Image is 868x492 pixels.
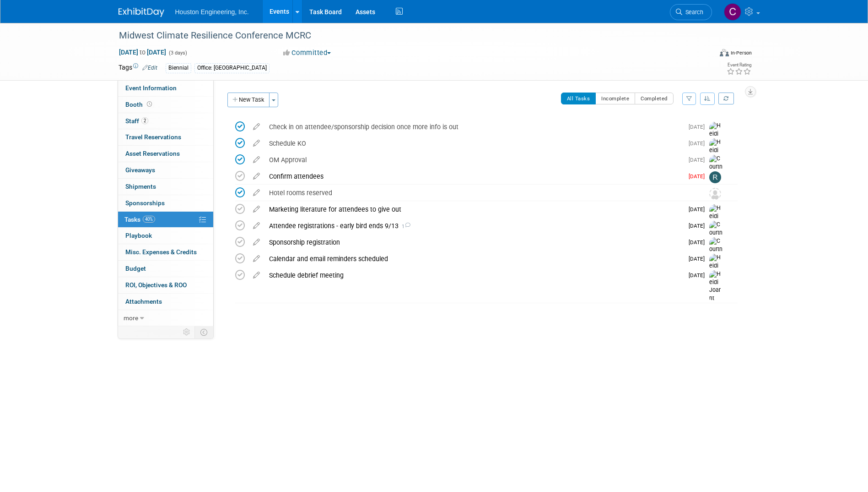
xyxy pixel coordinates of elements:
a: Misc. Expenses & Credits [118,244,213,260]
a: Attachments [118,294,213,310]
a: Travel Reservations [118,129,213,145]
span: Budget [125,265,146,272]
button: Committed [280,48,334,58]
div: Office: [GEOGRAPHIC_DATA] [194,63,270,73]
img: Courtney Grandbois [709,237,723,278]
div: Midwest Climate Resilience Conference MCRC [116,27,698,44]
button: Incomplete [595,93,635,104]
span: Playbook [125,232,152,239]
span: Misc. Expenses & Credits [125,248,197,256]
img: Heidi Joarnt [709,204,723,237]
span: [DATE] [689,157,709,163]
td: Toggle Event Tabs [194,326,213,338]
a: edit [248,156,264,164]
a: edit [248,255,264,263]
img: Heidi Joarnt [709,254,723,286]
img: Courtney Grandbois [709,221,723,261]
span: [DATE] [DATE] [119,48,167,56]
a: edit [248,271,264,279]
a: Staff2 [118,113,213,129]
div: Attendee registrations - early bird ends 9/13 [264,218,683,234]
span: [DATE] [689,206,709,213]
div: In-Person [730,49,752,56]
a: edit [248,222,264,230]
div: Check in on attendee/sponsorship decision once more info is out [264,119,683,135]
a: edit [248,205,264,213]
span: Search [682,9,703,16]
span: more [124,314,138,322]
span: Staff [125,117,148,125]
span: [DATE] [689,239,709,246]
a: Budget [118,261,213,277]
span: Travel Reservations [125,133,181,141]
span: Booth not reserved yet [145,101,154,108]
td: Tags [119,63,157,73]
button: Completed [635,93,674,104]
td: Personalize Event Tab Strip [179,326,195,338]
span: Giveaways [125,166,155,174]
span: [DATE] [689,223,709,229]
a: Booth [118,97,213,113]
span: [DATE] [689,272,709,279]
span: (3 days) [168,50,187,56]
div: Confirm attendees [264,169,683,184]
a: Asset Reservations [118,146,213,162]
div: OM Approval [264,152,683,168]
img: Courtney Grandbois [709,155,723,195]
img: Heidi Joarnt [709,122,723,154]
a: Playbook [118,228,213,244]
span: Booth [125,101,154,108]
button: New Task [227,93,270,107]
span: ROI, Objectives & ROO [125,281,187,289]
span: Houston Engineering, Inc. [175,8,249,16]
a: edit [248,238,264,246]
div: Marketing literature for attendees to give out [264,202,683,217]
span: [DATE] [689,173,709,180]
img: Format-Inperson.png [720,49,729,56]
div: Biennial [166,63,191,73]
span: Sponsorships [125,199,165,207]
div: Event Format [658,48,752,61]
a: Event Information [118,80,213,96]
span: Tasks [124,216,155,223]
a: Tasks40% [118,212,213,228]
a: edit [248,189,264,197]
span: Shipments [125,183,156,190]
span: Asset Reservations [125,150,180,157]
img: Rachel Olm [709,171,721,183]
a: edit [248,123,264,131]
a: ROI, Objectives & ROO [118,277,213,293]
a: Sponsorships [118,195,213,211]
a: Search [670,4,712,20]
span: [DATE] [689,124,709,130]
span: 2 [141,117,148,124]
a: Shipments [118,179,213,195]
a: more [118,310,213,326]
span: 40% [143,216,155,223]
span: 1 [399,224,410,230]
span: Event Information [125,84,177,92]
a: edit [248,139,264,148]
span: [DATE] [689,140,709,147]
span: [DATE] [689,256,709,262]
div: Sponsorship registration [264,235,683,250]
img: Cait Caswell [724,3,741,21]
span: Attachments [125,298,162,305]
div: Event Rating [727,63,751,67]
img: Heidi Joarnt [709,138,723,171]
span: to [138,49,147,56]
a: Giveaways [118,162,213,178]
img: Unassigned [709,188,721,200]
div: Calendar and email reminders scheduled [264,251,683,267]
div: Hotel rooms reserved [264,185,691,201]
button: All Tasks [561,93,596,104]
div: Schedule debrief meeting [264,268,683,283]
a: edit [248,172,264,180]
img: ExhibitDay [119,8,164,17]
div: Schedule KO [264,136,683,151]
a: Edit [142,65,157,71]
a: Refresh [718,93,734,104]
img: Heidi Joarnt [709,270,723,303]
